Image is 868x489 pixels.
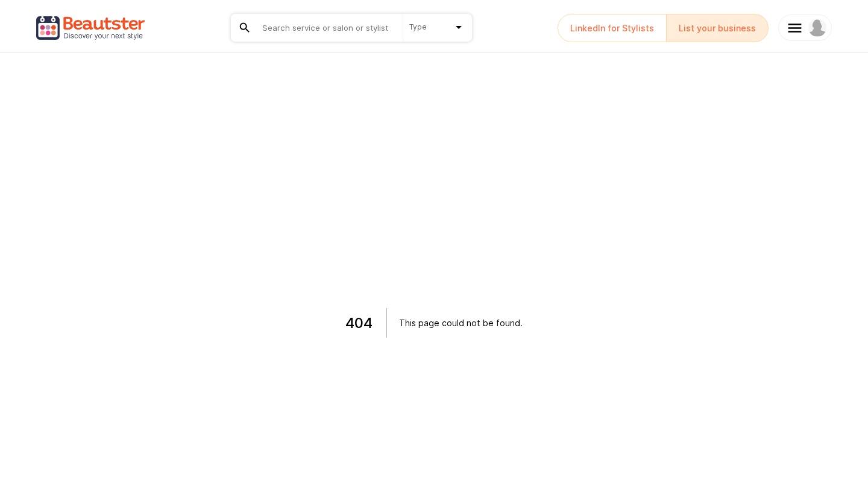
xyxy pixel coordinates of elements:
a: Beautster [778,14,832,41]
input: Search service or salon or stylist [261,21,395,34]
img: Beautster [36,10,145,46]
a: List your business [667,14,769,42]
h2: This page could not be found . [399,308,523,338]
h1: 404 [345,308,387,338]
span: Type [409,22,427,33]
img: Beautster [808,19,826,37]
a: LinkedIn for Stylists [558,14,667,42]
